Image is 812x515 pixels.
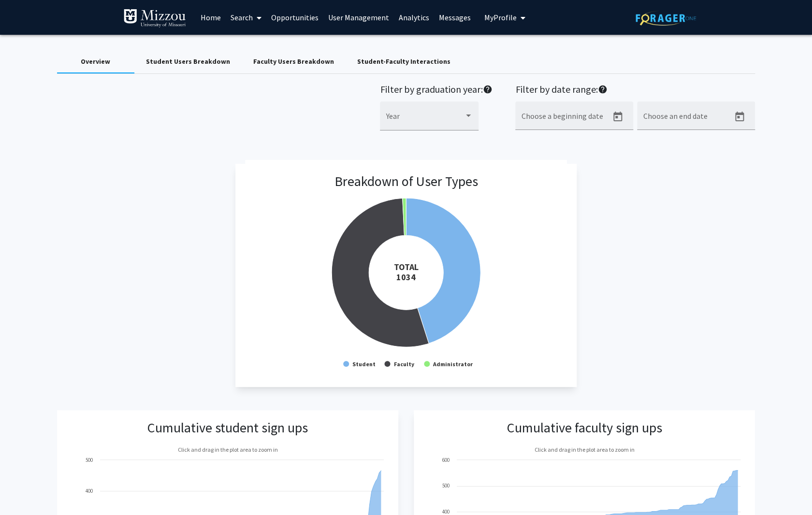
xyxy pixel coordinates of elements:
text: 500 [86,457,93,463]
h2: Filter by date range: [515,84,755,98]
a: Messages [434,0,476,34]
div: Faculty Users Breakdown [253,57,334,67]
button: Open calendar [730,107,749,127]
a: Search [226,0,266,34]
text: Click and drag in the plot area to zoom in [535,446,635,453]
text: 400 [86,487,93,494]
h3: Cumulative student sign ups [147,420,308,436]
div: Overview [81,57,110,67]
text: Faculty [393,360,414,368]
h3: Breakdown of User Types [334,173,478,190]
text: 500 [442,482,449,489]
a: Analytics [394,0,434,34]
mat-icon: help [597,84,607,95]
div: Student-Faculty Interactions [357,57,450,67]
div: Student Users Breakdown [146,57,230,67]
span: My Profile [484,13,517,22]
a: User Management [323,0,394,34]
text: 400 [442,508,449,515]
button: Open calendar [608,107,627,127]
h3: Cumulative faculty sign ups [507,420,662,436]
text: Administrator [433,360,473,368]
a: Home [196,0,226,34]
tspan: TOTAL 1034 [394,261,419,283]
text: Student [352,360,376,368]
text: Click and drag in the plot area to zoom in [178,446,278,453]
mat-icon: help [482,84,492,95]
img: University of Missouri Logo [123,9,186,28]
a: Opportunities [266,0,323,34]
text: 600 [442,457,449,463]
h2: Filter by graduation year: [380,84,492,98]
img: ForagerOne Logo [636,11,696,26]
